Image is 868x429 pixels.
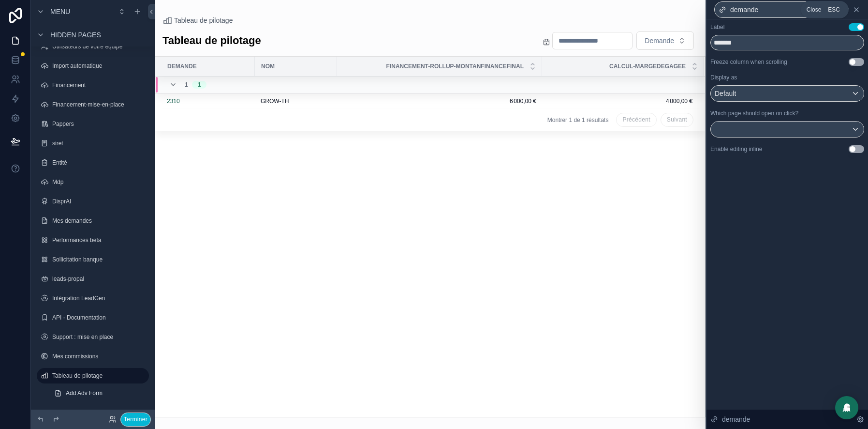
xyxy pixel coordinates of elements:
a: Performances beta [37,232,149,248]
a: Tableau de pilotage [37,368,149,383]
a: siret [37,136,149,151]
label: Mes commissions [52,352,147,360]
label: Support : mise en place [52,333,147,341]
label: Performances beta [52,236,147,244]
a: Entité [37,155,149,170]
span: Close [807,6,822,14]
span: Financement-rollup-montanFinanceFinal [386,62,524,70]
span: Add Adv Form [66,389,103,397]
span: Hidden pages [50,30,101,40]
label: Mes demandes [52,217,147,225]
a: leads-propal [37,271,149,287]
label: Display as [710,74,737,81]
button: Terminer [120,413,151,427]
div: Label [710,23,724,31]
a: Mes demandes [37,213,149,229]
label: Mdp [52,178,147,186]
label: Financement [52,81,147,89]
span: Default [715,89,736,98]
span: Nom [261,62,275,70]
a: Mdp [37,174,149,190]
label: DisprAI [52,198,147,205]
a: API - Documentation [37,310,149,325]
a: Financement-mise-en-place [37,97,149,112]
span: Demande [167,62,197,70]
span: Menu [50,7,70,16]
span: demande [730,5,758,15]
div: 1 [198,81,201,89]
label: Import automatique [52,62,147,70]
label: Utilisateurs de votre équipe [52,43,147,50]
span: Montrer 1 de 1 résultats [547,116,609,124]
a: Support : mise en place [37,329,149,345]
span: Esc [826,6,842,14]
div: Freeze column when scrolling [710,58,787,66]
label: siret [52,139,147,147]
a: Pappers [37,116,149,132]
a: Utilisateurs de votre équipe [37,39,149,54]
span: demande [722,414,750,424]
label: Sollicitation banque [52,256,147,263]
div: Enable editing inline [710,145,762,153]
label: API - Documentation [52,314,147,322]
label: Financement-mise-en-place [52,101,147,108]
a: Add Adv Form [48,385,149,401]
label: Entité [52,159,147,167]
a: Import automatique [37,58,149,74]
span: 1 [185,81,188,89]
label: Which page should open on click? [710,109,798,117]
a: DisprAI [37,194,149,209]
button: Default [710,85,864,102]
div: Open Intercom Messenger [835,396,858,419]
span: Calcul-margeDegagee [609,62,686,70]
a: Financement [37,77,149,93]
label: Tableau de pilotage [52,372,143,380]
a: Mes commissions [37,349,149,364]
label: Pappers [52,120,147,128]
label: Intégration LeadGen [52,294,147,302]
a: Intégration LeadGen [37,291,149,306]
a: Sollicitation banque [37,252,149,267]
button: demande [714,1,825,18]
label: leads-propal [52,275,147,283]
